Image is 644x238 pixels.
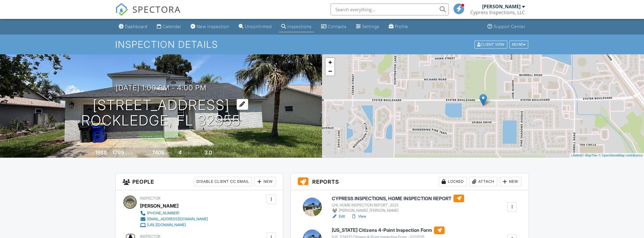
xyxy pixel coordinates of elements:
h1: [STREET_ADDRESS] Rockledge, FL 32955 [81,97,241,129]
a: Unconfirmed [236,21,274,32]
a: Leaflet [571,154,581,157]
span: SPECTORA [132,3,181,15]
h3: Reports [291,173,528,190]
div: Client View [474,40,507,48]
div: 7405 [152,149,165,156]
a: Zoom out [326,67,334,76]
div: [PERSON_NAME] [140,201,178,210]
span: bathrooms [213,151,230,155]
h6: [US_STATE] Citizens 4-Point Inspection Form [331,226,445,234]
span: sq. ft. [125,151,133,155]
div: Cypress Inspections, LLC [470,9,525,15]
span: Inspector [140,196,160,200]
div: [PERSON_NAME] [482,4,521,9]
a: Inspections [279,21,314,32]
a: [EMAIL_ADDRESS][DOMAIN_NAME] [140,216,208,222]
div: CHI, HOME INSPECTION REPORT, 2023 [331,203,464,208]
h6: CYPRESS INSPECTIONS, HOME INSPECTION REPORT [331,195,464,202]
div: Settings [362,24,379,29]
div: Unconfirmed [245,24,272,29]
div: 1988 [95,149,107,156]
a: Calendar [155,21,183,32]
div: Dashboard [125,24,147,29]
div: [PHONE_NUMBER] [147,211,179,216]
a: SPECTORA [115,8,181,20]
a: Edit [331,213,345,219]
a: Settings [354,21,382,32]
span: Built [88,151,94,155]
div: 4 [178,149,182,156]
a: CYPRESS INSPECTIONS, HOME INSPECTION REPORT CHI, HOME INSPECTION REPORT, 2023 [PERSON_NAME], [PER... [331,195,464,213]
a: Support Center [485,21,528,32]
a: © OpenStreetMap contributors [599,154,643,157]
div: Support Center [494,24,525,29]
a: [PHONE_NUMBER] [140,210,208,216]
a: Profile [386,21,411,32]
div: | [570,153,644,158]
a: [URL][DOMAIN_NAME] [140,222,208,228]
a: Client View [474,42,509,46]
h3: [DATE] 1:00 pm - 4:00 pm [116,84,206,92]
div: Attach [469,177,497,186]
span: sq.ft. [165,151,173,155]
div: Profile [395,24,408,29]
div: Disable Client CC Email [194,177,252,186]
a: Dashboard [116,21,150,32]
a: Contacts [319,21,349,32]
div: 3.0 [204,149,212,156]
div: Calendar [162,24,181,29]
a: © MapTiler [582,154,598,157]
div: New [500,177,521,186]
img: The Best Home Inspection Software - Spectora [115,3,128,16]
a: Zoom in [326,58,334,67]
div: [URL][DOMAIN_NAME] [147,223,186,227]
div: [EMAIL_ADDRESS][DOMAIN_NAME] [147,217,208,221]
div: 1799 [113,149,124,156]
div: New [254,177,276,186]
div: [PERSON_NAME], [PERSON_NAME] [331,208,464,213]
div: Inspections [287,24,312,29]
h1: Inspection Details [115,39,529,50]
span: bedrooms [183,151,199,155]
div: Contacts [328,24,347,29]
div: New Inspection [197,24,229,29]
input: Search everything... [331,4,449,15]
a: New Inspection [188,21,232,32]
a: View [351,213,366,219]
div: Locked [439,177,467,186]
div: More [509,40,528,48]
span: Lot Size [139,151,151,155]
h3: People [116,173,283,190]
